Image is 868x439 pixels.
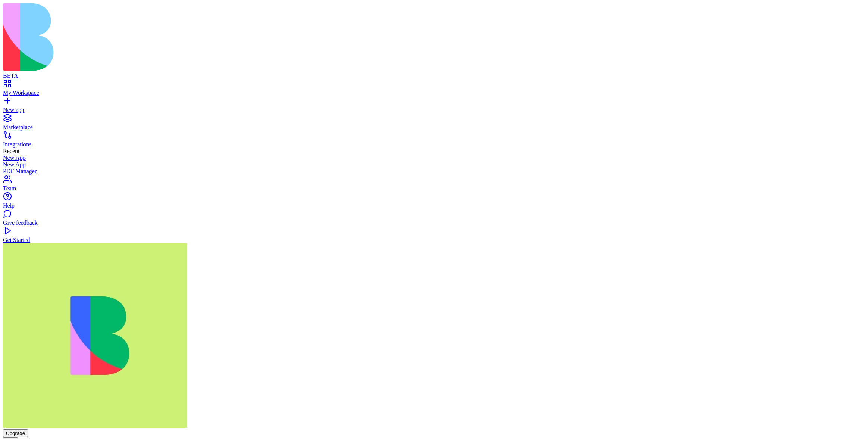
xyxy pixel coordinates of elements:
a: My Workspace [3,83,865,96]
div: Help [3,202,865,209]
div: Give feedback [3,219,865,226]
a: Team [3,178,865,192]
div: My Workspace [3,90,865,96]
div: Team [3,185,865,192]
span: Recent [3,148,19,154]
a: Integrations [3,134,865,148]
button: Upgrade [3,429,28,437]
div: BETA [3,72,865,79]
div: Get Started [3,237,865,243]
a: Give feedback [3,213,865,226]
a: Help [3,196,865,209]
a: New app [3,100,865,113]
div: Marketplace [3,124,865,131]
a: Upgrade [3,430,28,436]
a: New App [3,161,865,168]
img: WhatsApp_Image_2025-01-03_at_11.26.17_rubx1k.jpg [3,243,187,428]
a: PDF Manager [3,168,865,175]
a: Get Started [3,230,865,243]
a: Marketplace [3,117,865,131]
a: New App [3,155,865,161]
div: New app [3,107,865,113]
img: logo [3,3,303,71]
a: BETA [3,66,865,79]
div: Integrations [3,141,865,148]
